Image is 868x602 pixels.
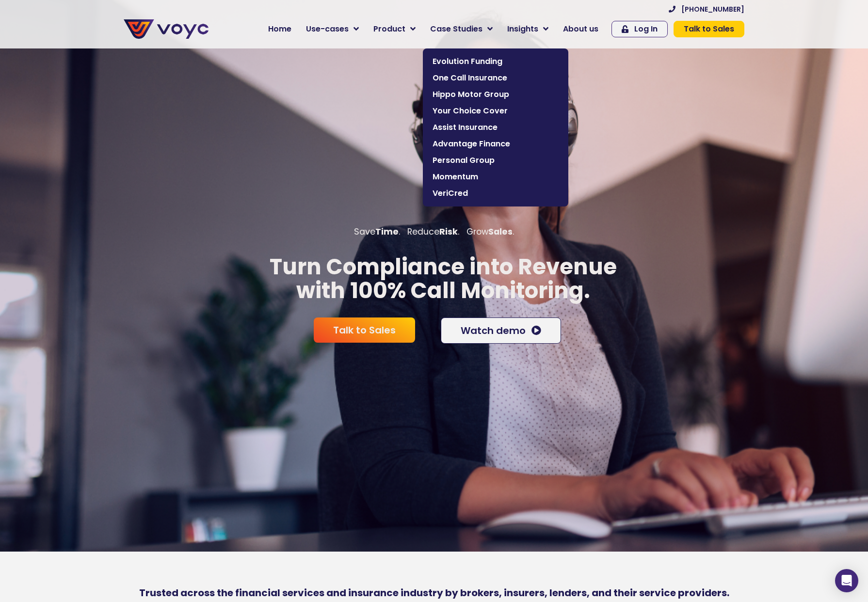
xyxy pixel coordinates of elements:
[373,23,405,35] span: Product
[441,317,561,344] a: Watch demo
[423,19,500,39] a: Case Studies
[433,105,559,117] span: Your Choice Cover
[428,119,563,136] a: Assist Insurance
[366,19,423,39] a: Product
[507,23,538,35] span: Insights
[139,586,729,600] b: Trusted across the financial services and insurance industry by brokers, insurers, lenders, and t...
[430,23,482,35] span: Case Studies
[669,6,744,13] a: [PHONE_NUMBER]
[439,226,458,238] b: Risk
[488,226,513,238] b: Sales
[428,152,563,169] a: Personal Group
[375,226,399,238] b: Time
[299,19,366,39] a: Use-cases
[428,70,563,86] a: One Call Insurance
[681,6,744,13] span: [PHONE_NUMBER]
[563,23,598,35] span: About us
[433,155,559,166] span: Personal Group
[428,185,563,202] a: VeriCred
[261,19,299,39] a: Home
[835,569,858,592] div: Open Intercom Messenger
[433,188,559,199] span: VeriCred
[674,21,744,37] a: Talk to Sales
[500,19,556,39] a: Insights
[428,103,563,119] a: Your Choice Cover
[433,122,559,133] span: Assist Insurance
[124,19,209,39] img: voyc-full-logo
[314,317,415,343] a: Talk to Sales
[268,23,291,35] span: Home
[433,138,559,150] span: Advantage Finance
[333,325,396,335] span: Talk to Sales
[461,326,526,335] span: Watch demo
[433,171,559,183] span: Momentum
[433,89,559,100] span: Hippo Motor Group
[684,25,734,33] span: Talk to Sales
[428,169,563,185] a: Momentum
[611,21,668,37] a: Log In
[556,19,606,39] a: About us
[634,25,658,33] span: Log In
[428,53,563,70] a: Evolution Funding
[428,136,563,152] a: Advantage Finance
[428,86,563,103] a: Hippo Motor Group
[306,23,349,35] span: Use-cases
[433,56,559,67] span: Evolution Funding
[433,72,559,84] span: One Call Insurance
